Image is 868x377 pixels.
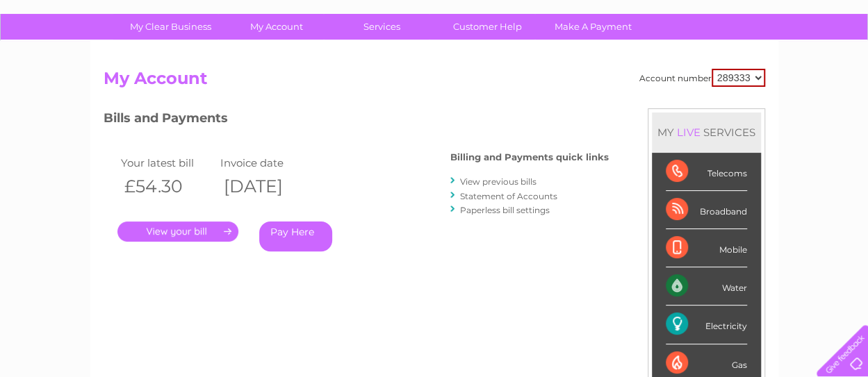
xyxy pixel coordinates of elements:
[460,176,537,187] a: View previous bills
[106,8,763,67] div: Clear Business is a trading name of Verastar Limited (registered in [GEOGRAPHIC_DATA] No. 3667643...
[31,36,101,78] img: logo.png
[658,59,689,69] a: Energy
[117,221,238,242] a: .
[217,153,317,172] td: Invoice date
[652,112,761,152] div: MY SERVICES
[666,305,747,344] div: Electricity
[623,59,650,69] a: Water
[325,14,439,40] a: Services
[113,14,228,40] a: My Clear Business
[639,69,765,87] div: Account number
[104,108,609,133] h3: Bills and Payments
[666,267,747,305] div: Water
[776,59,810,69] a: Contact
[460,191,557,201] a: Statement of Accounts
[217,172,317,201] th: [DATE]
[822,59,855,69] a: Log out
[430,14,545,40] a: Customer Help
[697,59,739,69] a: Telecoms
[674,126,703,139] div: LIVE
[117,153,218,172] td: Your latest bill
[117,172,218,201] th: £54.30
[536,14,650,40] a: Make A Payment
[666,191,747,229] div: Broadband
[259,221,332,251] a: Pay Here
[460,205,550,215] a: Paperless bill settings
[666,153,747,191] div: Telecoms
[666,229,747,267] div: Mobile
[450,152,609,162] h4: Billing and Payments quick links
[606,7,702,24] a: 0333 014 3131
[219,14,334,40] a: My Account
[104,69,765,95] h2: My Account
[747,59,767,69] a: Blog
